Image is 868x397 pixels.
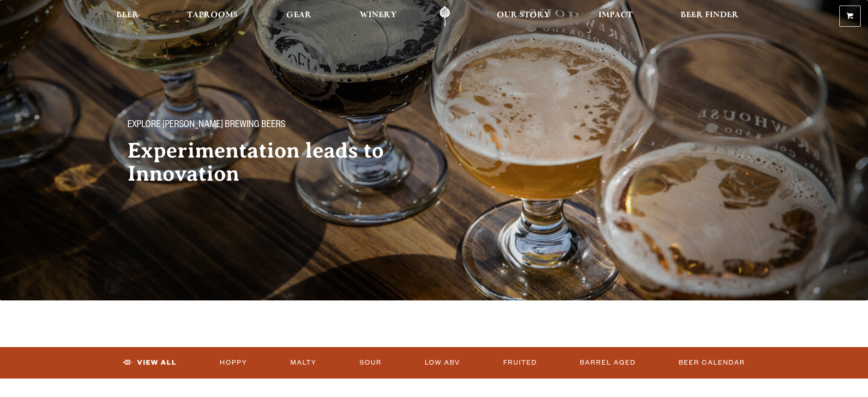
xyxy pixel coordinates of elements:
a: Hoppy [216,352,251,373]
a: Odell Home [428,6,462,27]
a: Gear [280,6,318,27]
span: Impact [598,12,633,19]
a: Barrel Aged [576,352,639,373]
a: Beer Calendar [675,352,749,373]
a: View All [119,352,181,373]
span: Our Story [497,12,550,19]
h2: Experimentation leads to Innovation [127,139,416,185]
span: Gear [286,12,312,19]
span: Beer Finder [681,12,739,19]
a: Our Story [491,6,556,27]
a: Taprooms [181,6,244,27]
a: Beer [110,6,145,27]
span: Explore [PERSON_NAME] Brewing Beers [127,120,285,132]
a: Beer Finder [675,6,745,27]
a: Sour [356,352,386,373]
a: Fruited [500,352,541,373]
span: Winery [360,12,397,19]
span: Beer [116,12,139,19]
span: Taprooms [187,12,238,19]
a: Low ABV [421,352,464,373]
a: Impact [592,6,639,27]
a: Malty [287,352,320,373]
a: Winery [354,6,403,27]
